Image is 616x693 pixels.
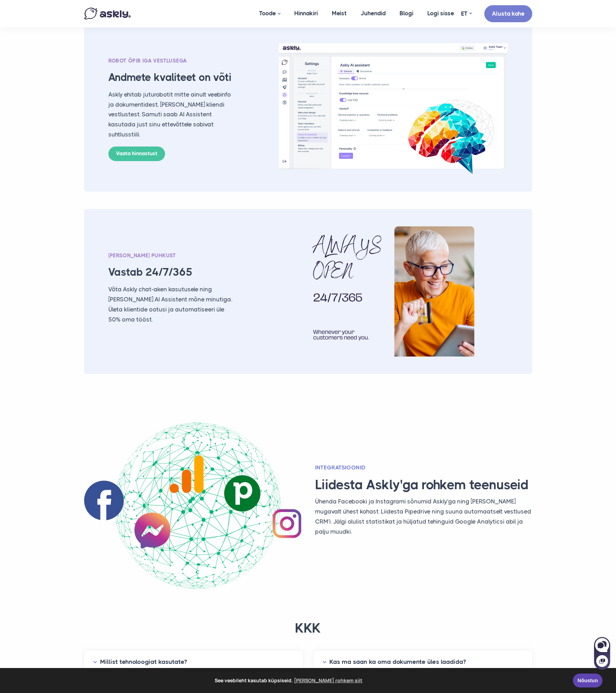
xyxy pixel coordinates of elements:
p: Askly ehitab juturobotit mitte ainult veebinfo ja dokumentidest, [PERSON_NAME] kliendi vestlustes... [108,90,235,140]
a: learn more about cookies [293,675,363,686]
a: ET [461,9,472,19]
h3: Vastab 24/7/365 [108,266,235,279]
img: Tehisintellekt on avatud 24/7/365 [279,226,508,357]
div: ROBOT ÕPIB IGA VESTLUSEGA [108,57,235,66]
span: See veebileht kasutab küpsiseid. [10,675,568,686]
img: Tehisintellekt AI klinditeenindus [84,423,301,589]
a: Nõustun [573,674,602,687]
div: [PERSON_NAME] PUHKUST [108,251,235,260]
p: Võta Askly chat-aken kasutusele ning [PERSON_NAME] AI Assistent mõne minutiga. Ületa klientide oo... [108,284,235,325]
h3: Andmete kvaliteet on võti [108,71,235,84]
button: Kas ma saan ka oma dokumente üles laadida? [322,657,523,667]
button: Millist tehnoloogiat kasutate? [93,657,294,667]
iframe: Askly chat [593,636,611,670]
p: Ühenda Facebooki ja Instagrami sõnumid Askly'ga ning [PERSON_NAME] mugavalt ühest kohast. Liidest... [315,496,532,537]
h2: Integratsioonid [315,464,532,471]
a: Alusta kohe [484,5,532,22]
a: Vaata hinnastust [108,147,165,161]
h2: KKK [84,620,532,637]
img: Askly [84,8,131,19]
h3: Liidesta Askly'ga rohkem teenuseid [315,477,541,493]
img: Tehisintellekt kvaliteetne AI assisent [279,43,508,174]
